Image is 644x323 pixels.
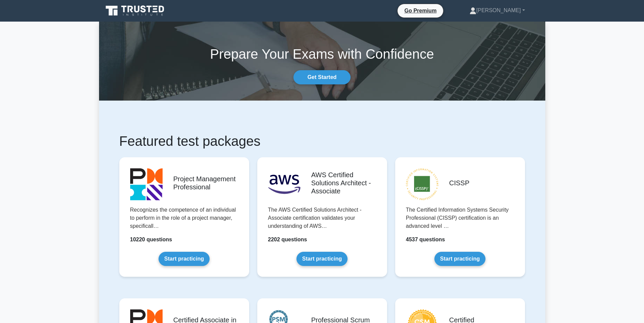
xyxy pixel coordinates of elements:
h1: Prepare Your Exams with Confidence [99,46,545,62]
a: Go Premium [400,6,440,15]
a: Start practicing [159,252,210,266]
a: [PERSON_NAME] [453,4,541,17]
a: Get Started [293,70,350,84]
a: Start practicing [434,252,485,266]
h1: Featured test packages [119,133,525,149]
a: Start practicing [296,252,348,266]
